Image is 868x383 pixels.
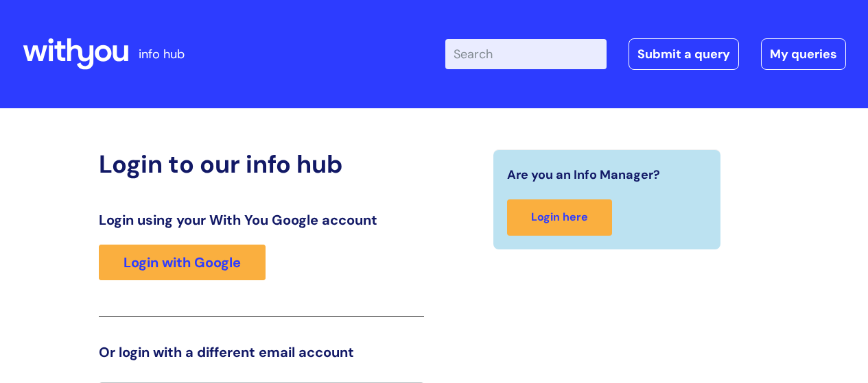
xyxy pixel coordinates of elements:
[99,149,424,179] h2: Login to our info hub
[761,38,846,70] a: My queries
[507,199,612,236] a: Login here
[99,212,424,228] h3: Login using your With You Google account
[507,164,660,186] span: Are you an Info Manager?
[445,39,607,69] input: Search
[99,245,266,280] a: Login with Google
[99,344,424,360] h3: Or login with a different email account
[629,38,739,70] a: Submit a query
[139,43,185,65] p: info hub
